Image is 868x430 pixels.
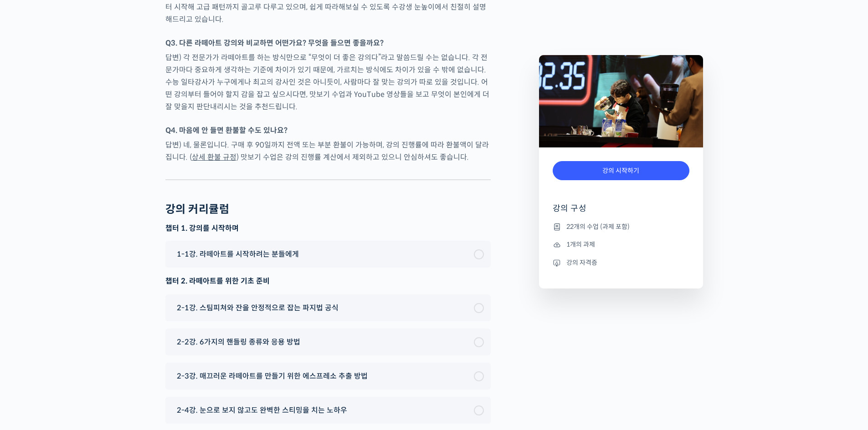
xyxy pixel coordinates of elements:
[165,38,384,48] strong: Q3. 다른 라떼아트 강의와 비교하면 어떤가요? 무엇을 들으면 좋을까요?
[177,370,368,382] span: 2-3강. 매끄러운 라떼아트를 만들기 위한 에스프레소 추출 방법
[177,336,300,348] span: 2-2강. 6가지의 핸들링 종류와 응용 방법
[165,126,288,135] strong: Q4. 마음에 안 들면 환불할 수도 있나요?
[165,203,230,216] h2: 강의 커리큘럼
[60,288,118,311] a: 대화
[192,152,236,162] a: 상세 환불 규정
[553,161,689,181] a: 강의 시작하기
[165,139,491,163] p: 답변) 네, 물론입니다. 구매 후 90일까지 전액 또는 부분 환불이 가능하며, 강의 진행률에 따라 환불액이 달라집니다. ( ) 맛보기 수업은 강의 진행률 계산에서 제외하고 있...
[172,404,484,416] a: 2-4강. 눈으로 보지 않고도 완벽한 스티밍을 치는 노하우
[3,288,60,311] a: 홈
[118,288,175,311] a: 설정
[141,302,152,309] span: 설정
[165,223,491,233] h3: 챕터 1. 강의를 시작하며
[172,302,484,314] a: 2-1강. 스팀피쳐와 잔을 안정적으로 잡는 파지법 공식
[29,302,34,309] span: 홈
[172,248,484,260] a: 1-1강. 라떼아트를 시작하려는 분들에게
[172,336,484,348] a: 2-2강. 6가지의 핸들링 종류와 응용 방법
[553,203,689,221] h4: 강의 구성
[553,257,689,268] li: 강의 자격증
[553,221,689,232] li: 22개의 수업 (과제 포함)
[83,303,94,310] span: 대화
[172,370,484,382] a: 2-3강. 매끄러운 라떼아트를 만들기 위한 에스프레소 추출 방법
[177,404,347,416] span: 2-4강. 눈으로 보지 않고도 완벽한 스티밍을 치는 노하우
[177,302,339,314] span: 2-1강. 스팀피쳐와 잔을 안정적으로 잡는 파지법 공식
[165,275,491,287] div: 챕터 2. 라떼아트를 위한 기초 준비
[553,239,689,250] li: 1개의 과제
[177,248,299,260] span: 1-1강. 라떼아트를 시작하려는 분들에게
[165,51,491,113] p: 답변) 각 전문가가 라떼아트를 하는 방식만으로 “무엇이 더 좋은 강의다”라고 말씀드릴 수는 없습니다. 각 전문가마다 중요하게 생각하는 기준에 차이가 있기 때문에, 가르치는 방...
